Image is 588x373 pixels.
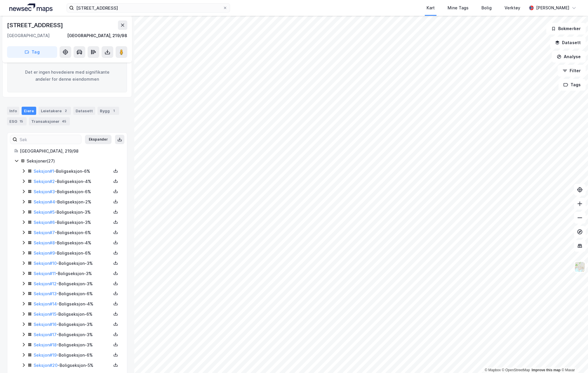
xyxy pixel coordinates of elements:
a: Seksjon#11 [34,271,56,276]
a: Seksjon#12 [34,281,57,286]
a: Seksjon#14 [34,301,57,306]
div: Info [7,107,19,115]
a: OpenStreetMap [502,368,530,372]
div: - Boligseksjon - 3% [34,331,111,338]
div: 2 [63,108,69,114]
div: - Boligseksjon - 6% [34,229,111,236]
a: Seksjon#5 [34,210,55,215]
div: - Boligseksjon - 6% [34,188,111,195]
a: Seksjon#13 [34,291,57,296]
div: - Boligseksjon - 6% [34,311,111,318]
div: [STREET_ADDRESS] [7,20,64,30]
div: - Boligseksjon - 3% [34,270,111,277]
div: Transaksjoner [29,117,70,125]
button: Filter [558,65,586,77]
div: Datasett [73,107,95,115]
div: Mine Tags [448,4,469,11]
input: Søk [17,135,81,144]
a: Seksjon#3 [34,189,55,194]
div: - Boligseksjon - 3% [34,321,111,328]
div: - Boligseksjon - 6% [34,250,111,257]
a: Seksjon#17 [34,332,57,337]
div: - Boligseksjon - 3% [34,341,111,348]
div: Eiere [22,107,36,115]
a: Seksjon#8 [34,240,55,245]
a: Improve this map [532,368,561,372]
a: Seksjon#2 [34,179,55,184]
button: Bokmerker [546,23,586,34]
button: Tags [559,79,586,91]
div: Bolig [481,4,492,11]
img: Z [574,261,585,272]
a: Seksjon#18 [34,342,57,347]
a: Seksjon#10 [34,261,57,266]
div: 15 [18,118,24,124]
button: Tag [7,46,57,58]
a: Seksjon#7 [34,230,55,235]
div: [GEOGRAPHIC_DATA], 219/98 [67,32,127,39]
div: [PERSON_NAME] [536,4,569,11]
a: Seksjon#19 [34,353,57,358]
a: Mapbox [485,368,501,372]
div: - Boligseksjon - 5% [34,362,111,369]
a: Seksjon#20 [34,363,58,368]
div: - Boligseksjon - 3% [34,280,111,287]
div: Leietakere [39,107,71,115]
div: - Boligseksjon - 3% [34,260,111,267]
div: Seksjoner ( 27 ) [27,158,120,165]
a: Seksjon#9 [34,251,55,255]
a: Seksjon#15 [34,312,56,317]
button: Analyse [552,51,586,63]
a: Seksjon#1 [34,169,54,174]
div: - Boligseksjon - 6% [34,168,111,175]
div: 1 [111,108,117,114]
img: logo.a4113a55bc3d86da70a041830d287a7e.svg [9,4,53,12]
div: ESG [7,117,27,125]
a: Seksjon#4 [34,199,55,204]
div: - Boligseksjon - 3% [34,209,111,216]
div: 45 [61,118,67,124]
div: Det er ingen hovedeiere med signifikante andeler for denne eiendommen [7,59,127,92]
a: Seksjon#6 [34,220,55,225]
button: Datasett [550,37,586,49]
button: Ekspander [85,135,112,144]
div: Kart [427,4,435,11]
div: - Boligseksjon - 2% [34,198,111,206]
div: - Boligseksjon - 3% [34,219,111,226]
div: - Boligseksjon - 4% [34,239,111,246]
div: - Boligseksjon - 6% [34,352,111,359]
iframe: Chat Widget [559,345,588,373]
a: Seksjon#16 [34,322,57,327]
div: - Boligseksjon - 4% [34,301,111,308]
input: Søk på adresse, matrikkel, gårdeiere, leietakere eller personer [74,4,223,12]
div: Bygg [98,107,119,115]
div: - Boligseksjon - 4% [34,178,111,185]
div: [GEOGRAPHIC_DATA] [7,32,50,39]
div: [GEOGRAPHIC_DATA], 219/98 [20,148,120,155]
div: Verktøy [505,4,520,11]
div: - Boligseksjon - 6% [34,290,111,297]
